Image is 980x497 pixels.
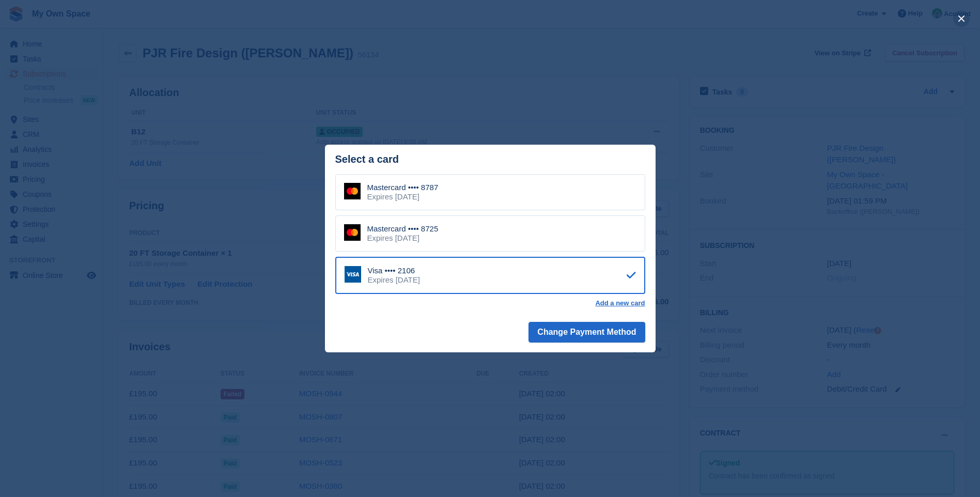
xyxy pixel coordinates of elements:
[953,10,970,27] button: close
[368,275,420,285] div: Expires [DATE]
[344,183,361,199] img: Mastercard Logo
[335,153,645,165] div: Select a card
[595,299,645,307] a: Add a new card
[367,224,439,234] div: Mastercard •••• 8725
[344,224,361,241] img: Mastercard Logo
[367,192,439,201] div: Expires [DATE]
[368,266,420,275] div: Visa •••• 2106
[367,183,439,192] div: Mastercard •••• 8787
[367,234,439,243] div: Expires [DATE]
[528,322,645,343] button: Change Payment Method
[345,266,361,283] img: Visa Logo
